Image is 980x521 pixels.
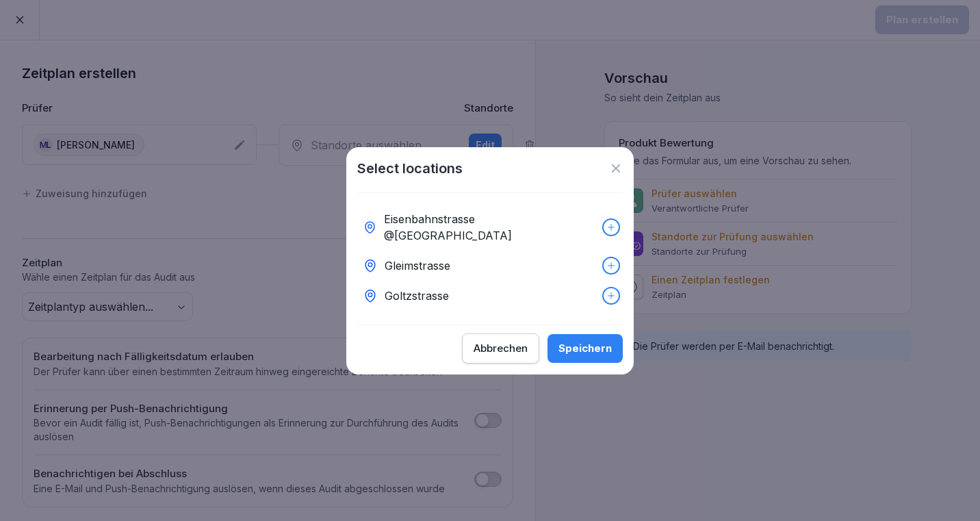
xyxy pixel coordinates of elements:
[357,158,463,179] h1: Select locations
[462,333,539,364] button: Abbrechen
[384,211,597,244] p: Eisenbahnstrasse @[GEOGRAPHIC_DATA]
[547,334,623,363] button: Speichern
[385,257,450,274] p: Gleimstrasse
[558,341,612,356] div: Speichern
[474,341,528,356] div: Abbrechen
[385,288,449,304] p: Goltzstrasse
